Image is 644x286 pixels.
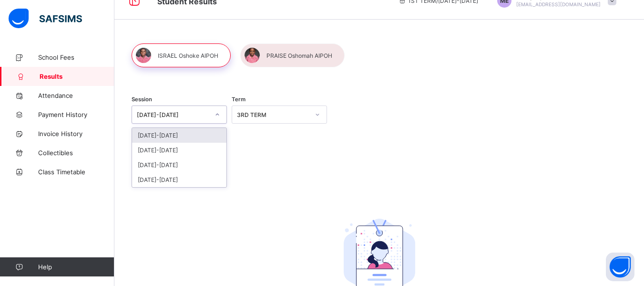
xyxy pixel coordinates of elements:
[137,111,209,118] div: [DATE]-[DATE]
[38,263,114,271] span: Help
[132,143,226,158] div: [DATE]-[DATE]
[132,172,226,187] div: [DATE]-[DATE]
[38,92,114,99] span: Attendance
[132,96,152,103] span: Session
[38,53,114,61] span: School Fees
[9,9,82,29] img: safsims
[516,1,601,7] span: [EMAIL_ADDRESS][DOMAIN_NAME]
[38,149,114,157] span: Collectibles
[38,130,114,138] span: Invoice History
[38,168,114,176] span: Class Timetable
[38,111,114,118] span: Payment History
[237,111,309,118] div: 3RD TERM
[132,158,226,172] div: [DATE]-[DATE]
[132,128,226,143] div: [DATE]-[DATE]
[232,96,245,103] span: Term
[606,253,634,281] button: Open asap
[40,73,114,80] span: Results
